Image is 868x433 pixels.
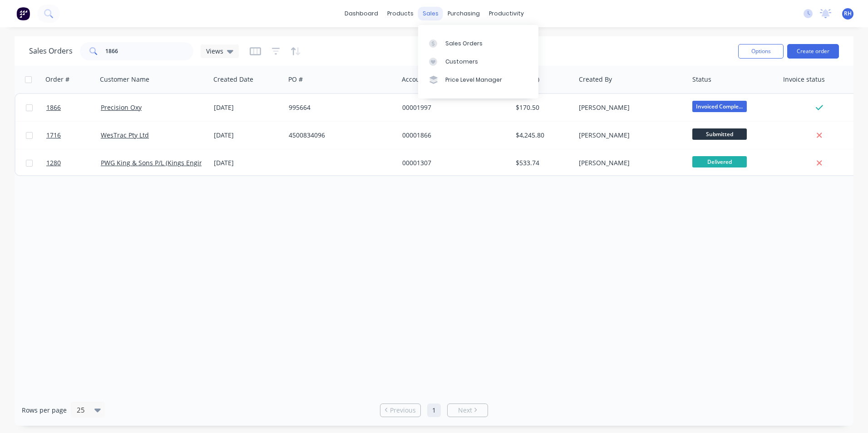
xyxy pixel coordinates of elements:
span: Invoiced Comple... [692,101,747,112]
div: Sales Orders [445,39,483,48]
div: PO # [288,75,303,84]
a: Precision Oxy [101,103,142,112]
div: Customer Name [100,75,149,84]
span: 1280 [46,158,61,167]
a: 1866 [46,94,101,121]
div: [PERSON_NAME] [579,131,680,140]
span: RH [844,10,852,18]
div: 4500834096 [289,131,390,140]
div: Created By [579,75,612,84]
a: Next page [448,406,488,415]
div: 00001866 [402,131,503,140]
div: products [383,7,418,20]
a: dashboard [340,7,383,20]
a: 1280 [46,149,101,177]
span: Next [458,406,472,415]
div: Price Level Manager [445,76,502,84]
div: productivity [484,7,528,20]
div: [PERSON_NAME] [579,158,680,167]
div: $170.50 [516,103,569,112]
img: Factory [16,7,30,20]
div: 00001307 [402,158,503,167]
div: Customers [445,58,478,66]
ul: Pagination [376,403,492,417]
div: 995664 [289,103,390,112]
div: [DATE] [214,158,281,167]
a: Previous page [380,406,420,415]
span: 1716 [46,131,61,140]
a: WesTrac Pty Ltd [101,131,149,139]
span: Delivered [692,156,747,167]
div: Created Date [213,75,253,84]
a: Sales Orders [418,34,538,52]
a: PWG King & Sons P/L (Kings Engineering) [101,158,225,167]
span: 1866 [46,103,61,112]
div: [DATE] [214,103,281,112]
a: Price Level Manager [418,71,538,89]
span: Rows per page [22,406,67,415]
h1: Sales Orders [29,47,73,55]
div: Order # [45,75,69,84]
a: Customers [418,53,538,71]
input: Search... [105,42,194,60]
div: Status [692,75,711,84]
div: purchasing [443,7,484,20]
span: Previous [390,406,416,415]
div: [DATE] [214,131,281,140]
div: 00001997 [402,103,503,112]
div: [PERSON_NAME] [579,103,680,112]
div: $4,245.80 [516,131,569,140]
div: Invoice status [783,75,825,84]
div: Accounting Order # [402,75,462,84]
span: Submitted [692,128,747,140]
div: $533.74 [516,158,569,167]
a: 1716 [46,122,101,149]
span: Views [206,46,223,56]
button: Create order [787,44,839,59]
a: Page 1 is your current page [427,403,441,417]
div: sales [418,7,443,20]
button: Options [738,44,784,59]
